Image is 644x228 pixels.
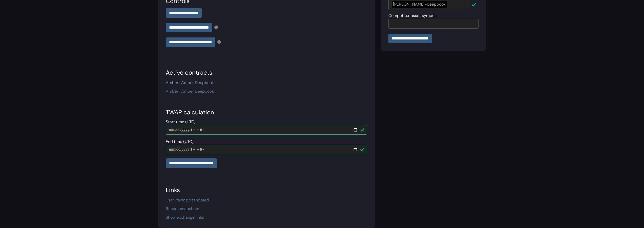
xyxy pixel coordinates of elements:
[166,89,214,94] a: Amber · Amber Deepbook
[166,206,199,211] a: Recent snapshots
[388,13,438,19] label: Competitor asset symbols
[166,119,196,125] label: Start time (UTC)
[392,1,447,8] div: [PERSON_NAME]-deepbook
[166,68,367,77] div: Active contracts
[166,139,194,145] label: End time (UTC)
[166,185,367,195] div: Links
[166,197,209,203] a: User-facing dashboard
[166,108,367,117] div: TWAP calculation
[166,215,204,220] a: Show exchange links
[166,80,214,85] a: Amber · Amber Deepbook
